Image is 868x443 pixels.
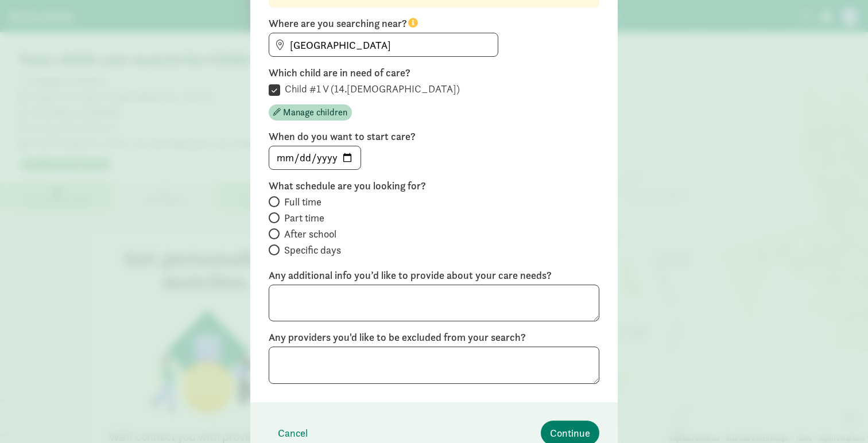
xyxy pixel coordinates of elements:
label: What schedule are you looking for? [269,179,599,193]
span: Part time [284,211,324,225]
span: Continue [550,425,590,441]
label: Any additional info you’d like to provide about your care needs? [269,269,599,282]
label: Any providers you'd like to be excluded from your search? [269,331,599,344]
button: Manage children [269,104,352,121]
span: After school [284,227,336,241]
label: Where are you searching near? [269,17,599,30]
label: Child #1 V (14.[DEMOGRAPHIC_DATA]) [280,82,460,96]
span: Cancel [278,425,308,441]
input: Find address [269,33,498,56]
span: Specific days [284,243,341,257]
label: When do you want to start care? [269,130,599,143]
span: Manage children [283,106,347,119]
label: Which child are in need of care? [269,66,599,80]
span: Full time [284,195,321,209]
